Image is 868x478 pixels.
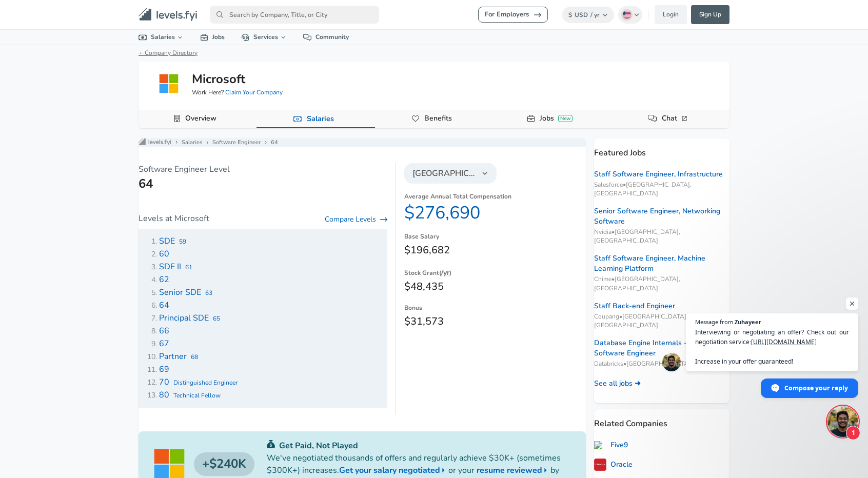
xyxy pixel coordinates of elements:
[594,459,606,471] img: 3gmaNiX.png
[159,389,169,401] span: 80
[126,4,742,25] nav: primary
[594,228,729,245] span: Nvidia • [GEOGRAPHIC_DATA], [GEOGRAPHIC_DATA]
[623,11,631,19] img: English (US)
[536,110,577,127] a: JobsNew
[159,274,169,285] span: 62
[212,138,261,147] a: Software Engineer
[159,249,173,259] a: 60
[213,314,220,323] span: 65
[590,11,600,19] span: / yr
[594,409,729,430] p: Related Companies
[594,206,729,227] a: Senior Software Engineer, Networking Software
[562,7,614,23] button: $USD/ yr
[404,267,586,278] dt: Stock Grant ( )
[695,319,733,325] span: Message from
[159,339,173,349] a: 67
[159,235,175,247] span: SDE
[594,441,606,449] img: five9.com
[159,325,169,336] span: 66
[173,391,221,400] span: Technical Fellow
[568,11,572,19] span: $
[185,263,192,271] span: 61
[159,326,173,336] a: 66
[159,376,169,388] span: 70
[233,30,295,45] a: Services
[159,313,220,323] a: Principal SDE65
[558,115,573,122] div: New
[159,300,169,311] span: 64
[159,352,198,362] a: Partner68
[130,30,192,45] a: Salaries
[412,167,476,180] span: [GEOGRAPHIC_DATA]
[404,192,586,202] dt: Average Annual Total Compensation
[827,406,858,437] div: Open chat
[404,163,497,184] button: [GEOGRAPHIC_DATA]
[159,312,209,324] span: Principal SDE
[655,5,687,24] a: Login
[691,5,729,24] a: Sign Up
[210,6,379,24] input: Search by Company, Title, or City
[139,212,209,225] p: Levels at Microsoft
[404,313,586,330] dd: $31,573
[325,214,387,225] a: Compare Levels
[594,181,729,198] span: Salesforce • [GEOGRAPHIC_DATA], [GEOGRAPHIC_DATA]
[192,30,233,45] a: Jobs
[404,232,586,242] dt: Base Salary
[139,163,387,175] p: Software Engineer Level
[658,110,693,127] a: Chat
[159,364,169,375] span: 69
[159,338,169,349] span: 67
[159,236,186,246] a: SDE59
[159,301,173,310] a: 64
[477,464,550,476] a: resume reviewed
[267,440,571,452] p: Get Paid, Not Played
[695,327,849,366] span: Interviewing or negotiating an offer? Check out our negotiation service: Increase in your offer g...
[404,303,586,313] dt: Bonus
[179,237,186,246] span: 59
[594,338,729,358] a: Database Engine Internals - Staff Software Engineer
[404,202,586,224] dd: $276,690
[267,440,275,448] img: svg+xml;base64,PHN2ZyB4bWxucz0iaHR0cDovL3d3dy53My5vcmcvMjAwMC9zdmciIGZpbGw9IiMwYzU0NjAiIHZpZXdCb3...
[404,242,586,258] dd: $196,682
[594,312,729,330] span: Coupang • [GEOGRAPHIC_DATA], [GEOGRAPHIC_DATA]
[159,287,201,298] span: Senior SDE
[159,351,187,362] span: Partner
[194,452,254,476] h4: $240K
[139,175,387,192] h1: 64
[271,138,278,147] a: 64
[159,390,221,400] a: 80Technical Fellow
[205,289,212,297] span: 63
[159,377,238,387] a: 70Distinguished Engineer
[182,138,202,147] a: Salaries
[618,6,643,24] button: English (US)
[594,459,633,471] a: Oracle
[594,253,729,274] a: Staff Software Engineer, Machine Learning Platform
[594,360,729,368] span: Databricks • [GEOGRAPHIC_DATA], [US_STATE]
[303,110,338,128] a: Salaries
[478,7,548,23] a: For Employers
[173,379,238,387] span: Distinguished Engineer
[784,379,848,397] span: Compose your reply
[159,73,179,94] img: microsoftlogo.png
[159,261,181,272] span: SDE II
[192,70,245,88] h5: Microsoft
[735,319,761,325] span: Zuhayeer
[192,88,283,97] span: Work Here?
[594,379,641,389] a: See all jobs ➜
[159,248,169,260] span: 60
[594,440,628,450] a: Five9
[339,464,448,476] a: Get your salary negotiated
[594,169,723,180] a: Staff Software Engineer, Infrastructure
[594,301,675,311] a: Staff Back-end Engineer
[441,267,449,278] button: /yr
[404,278,586,295] dd: $48,435
[420,110,456,127] a: Benefits
[575,11,588,19] span: USD
[846,426,860,440] span: 1
[159,275,173,285] a: 62
[191,353,198,361] span: 68
[159,365,173,374] a: 69
[159,288,212,297] a: Senior SDE63
[181,110,221,127] a: Overview
[139,110,729,128] div: Company Data Navigation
